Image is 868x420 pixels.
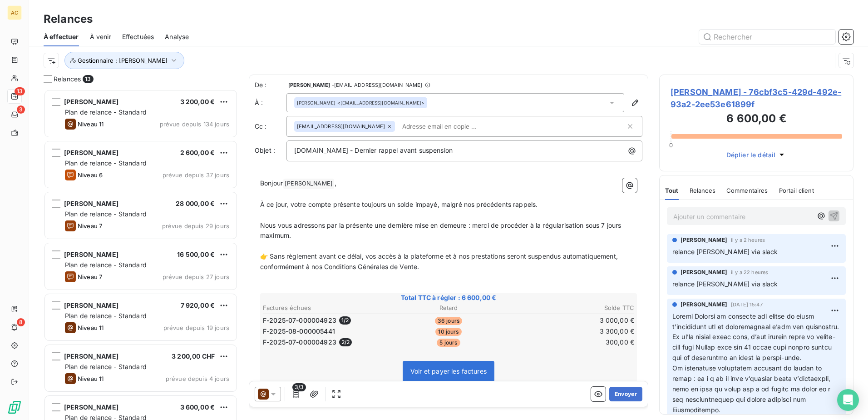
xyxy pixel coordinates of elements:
[64,250,118,258] span: [PERSON_NAME]
[672,248,778,255] span: relance [PERSON_NAME] via slack
[160,120,229,128] span: prévue depuis 134 jours
[699,30,835,44] input: Rechercher
[435,317,462,325] span: 36 jours
[64,352,118,360] span: [PERSON_NAME]
[65,108,147,116] span: Plan de relance - Standard
[83,75,93,83] span: 13
[731,270,768,275] span: il y a 22 heures
[672,280,778,288] span: relance [PERSON_NAME] via slack
[297,100,424,106] div: <[EMAIL_ADDRESS][DOMAIN_NAME]>
[263,316,336,325] span: F-2025-07-000004923
[78,324,104,331] span: Niveau 11
[44,32,79,41] span: À effectuer
[726,150,776,160] span: Déplier le détail
[166,375,229,382] span: prévue depuis 4 jours
[260,221,623,240] span: Nous vous adressons par la présente une dernière mise en demeure : merci de procéder à la régular...
[180,403,215,411] span: 3 600,00 €
[292,383,306,391] span: 3/3
[163,273,229,280] span: prévue depuis 27 jours
[177,250,215,258] span: 16 500,00 €
[78,120,104,128] span: Niveau 11
[297,100,335,106] span: [PERSON_NAME]
[54,75,81,84] span: Relances
[263,338,336,347] span: F-2025-07-000004923
[263,327,335,336] span: F-2025-08-000005441
[255,146,275,154] span: Objet :
[64,403,118,411] span: [PERSON_NAME]
[260,252,620,270] span: 👉 Sans règlement avant ce délai, vos accès à la plateforme et à nos prestations seront suspendus ...
[64,200,118,207] span: [PERSON_NAME]
[180,149,215,156] span: 2 600,00 €
[163,171,229,179] span: prévue depuis 37 jours
[78,57,168,64] span: Gestionnaire : [PERSON_NAME]
[335,179,336,187] span: ,
[78,273,102,280] span: Niveau 7
[260,200,538,208] span: À ce jour, votre compte présente toujours un solde impayé, malgré nos précédents rappels.
[7,5,22,20] div: AC
[65,312,147,320] span: Plan de relance - Standard
[779,187,814,194] span: Portail client
[165,32,189,41] span: Analyse
[665,187,679,194] span: Tout
[437,339,460,347] span: 5 jours
[17,318,25,326] span: 8
[44,11,93,27] h3: Relances
[387,303,510,313] th: Retard
[724,150,789,160] button: Déplier le détail
[180,98,215,105] span: 3 200,00 €
[681,300,727,309] span: [PERSON_NAME]
[690,187,715,194] span: Relances
[671,86,842,110] span: [PERSON_NAME] - 76cbf3c5-429d-492e-93a2-2ee53e61899f
[122,32,154,41] span: Effectuées
[726,187,768,194] span: Commentaires
[332,82,422,88] span: - [EMAIL_ADDRESS][DOMAIN_NAME]
[511,326,635,336] td: 3 300,00 €
[64,98,118,105] span: [PERSON_NAME]
[163,324,229,331] span: prévue depuis 19 jours
[339,338,352,346] span: 2 / 2
[731,237,765,243] span: il y a 2 heures
[181,301,215,309] span: 7 920,00 €
[511,337,635,347] td: 300,00 €
[78,375,104,382] span: Niveau 11
[294,146,453,154] span: [DOMAIN_NAME] - Dernier rappel avant suspension
[260,179,283,187] span: Bonjour
[64,301,118,309] span: [PERSON_NAME]
[435,328,461,336] span: 10 jours
[172,352,215,360] span: 3 200,00 CHF
[297,124,385,129] span: [EMAIL_ADDRESS][DOMAIN_NAME]
[410,367,487,375] span: Voir et payer les factures
[511,315,635,325] td: 3 000,00 €
[65,363,147,370] span: Plan de relance - Standard
[731,302,763,307] span: [DATE] 15:47
[65,210,147,218] span: Plan de relance - Standard
[78,171,103,179] span: Niveau 6
[90,32,111,41] span: À venir
[15,87,25,95] span: 13
[339,316,351,325] span: 1 / 2
[162,222,229,230] span: prévue depuis 29 jours
[681,268,727,276] span: [PERSON_NAME]
[65,261,147,269] span: Plan de relance - Standard
[837,389,859,411] div: Open Intercom Messenger
[7,400,22,415] img: Logo LeanPay
[17,105,25,114] span: 3
[64,149,118,156] span: [PERSON_NAME]
[255,98,286,107] label: À :
[669,141,673,149] span: 0
[288,82,330,88] span: [PERSON_NAME]
[283,179,334,189] span: [PERSON_NAME]
[399,120,503,133] input: Adresse email en copie ...
[78,222,102,230] span: Niveau 7
[511,303,635,313] th: Solde TTC
[65,159,147,167] span: Plan de relance - Standard
[262,303,386,313] th: Factures échues
[255,122,286,131] label: Cc :
[681,236,727,244] span: [PERSON_NAME]
[261,293,636,302] span: Total TTC à régler : 6 600,00 €
[64,52,184,69] button: Gestionnaire : [PERSON_NAME]
[44,89,238,420] div: grid
[609,387,642,401] button: Envoyer
[255,80,286,90] span: De :
[671,110,842,129] h3: 6 600,00 €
